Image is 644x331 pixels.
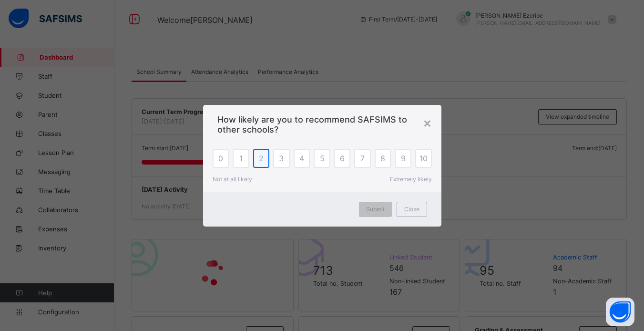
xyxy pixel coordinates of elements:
[320,154,325,163] span: 5
[423,114,432,131] div: ×
[419,154,428,163] span: 10
[213,176,252,183] span: Not at all likely
[279,154,284,163] span: 3
[340,154,345,163] span: 6
[299,154,304,163] span: 4
[217,114,427,134] span: How likely are you to recommend SAFSIMS to other schools?
[360,154,365,163] span: 7
[404,206,419,213] span: Close
[401,154,406,163] span: 9
[606,298,634,326] button: Open asap
[259,154,264,163] span: 2
[213,149,229,168] div: 0
[380,154,385,163] span: 8
[366,206,385,213] span: Submit
[390,176,432,183] span: Extremely likely
[239,154,243,163] span: 1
